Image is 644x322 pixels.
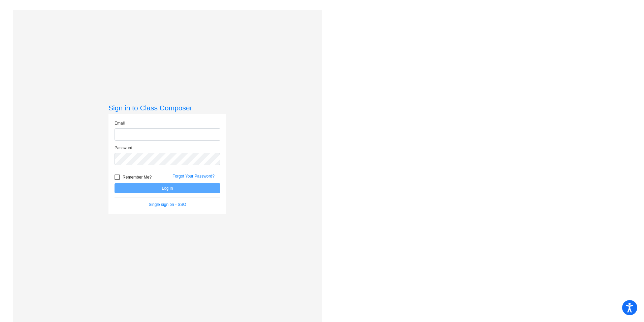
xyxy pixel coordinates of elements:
[123,173,152,181] span: Remember Me?
[108,104,226,112] h3: Sign in to Class Composer
[115,183,220,193] button: Log In
[115,120,125,126] label: Email
[172,174,215,179] a: Forgot Your Password?
[115,145,132,151] label: Password
[149,202,186,207] a: Single sign on - SSO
